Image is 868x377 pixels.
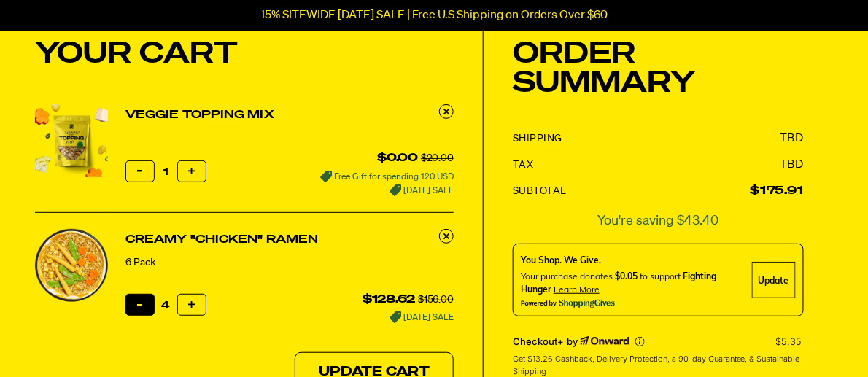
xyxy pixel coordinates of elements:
[363,294,415,306] span: $128.62
[780,132,804,145] dd: TBD
[513,158,534,171] dt: Tax
[615,271,638,281] span: $0.05
[513,40,804,98] h2: Order Summary
[320,182,454,196] div: [DATE] SALE
[320,168,454,182] div: Free Gift for spending 120 USD
[125,106,274,124] a: Veggie Topping Mix
[421,153,454,163] s: $20.00
[521,254,745,267] div: You Shop. We Give.
[260,9,608,22] p: 15% SITEWIDE [DATE] SALE | Free U.S Shipping on Orders Over $60
[752,262,796,298] div: Update Cause Button
[363,309,454,323] div: [DATE] SALE
[125,160,206,184] input: quantity
[125,254,318,271] div: 6 Pack
[521,299,616,308] img: Powered By ShoppingGives
[513,211,804,232] span: You're saving $43.40
[513,184,567,198] dt: Subtotal
[377,152,418,164] span: $0.00
[513,353,801,377] span: Get $13.26 Cashback, Delivery Protection, a 90-day Guarantee, & Sustainable Shipping
[780,158,804,171] dd: TBD
[567,335,578,347] span: by
[35,229,108,302] img: Creamy "Chicken" Ramen - 6 Pack
[554,284,600,295] span: Learn more about donating
[521,271,613,281] span: Your purchase donates
[125,294,206,317] input: quantity
[581,336,629,346] a: Powered by Onward
[125,231,318,249] a: Creamy "Chicken" Ramen
[635,337,645,346] button: More info
[776,335,804,347] p: $5.35
[751,185,804,197] strong: $175.91
[513,132,562,145] dt: Shipping
[35,104,108,177] img: Veggie Topping Mix
[35,40,454,69] h1: Your Cart
[513,335,564,347] span: Checkout+
[640,271,681,281] span: to support
[418,295,454,305] s: $156.00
